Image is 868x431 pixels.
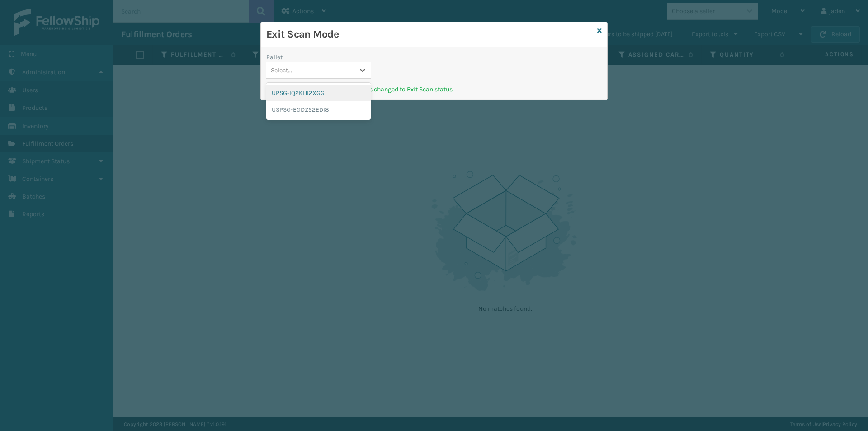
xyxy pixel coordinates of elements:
h3: Exit Scan Mode [266,28,594,41]
p: Pallet scanned and Fulfillment Orders changed to Exit Scan status. [266,85,602,94]
label: Pallet [266,52,283,62]
div: Select... [271,66,292,75]
div: UPSG-IQ2KHI2XGG [266,85,371,101]
div: USPSG-EGDZ52EDI8 [266,101,371,118]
